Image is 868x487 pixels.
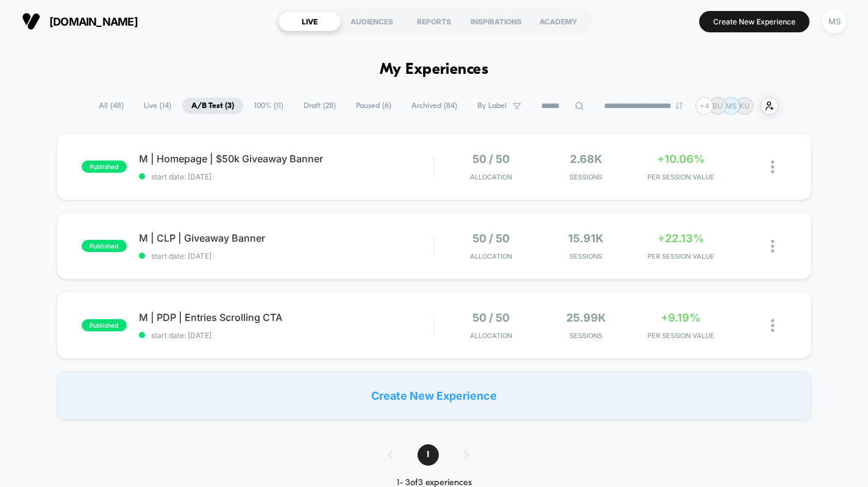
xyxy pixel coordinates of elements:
button: Create New Experience [699,11,809,32]
img: end [675,102,683,109]
span: Draft ( 28 ) [294,98,345,114]
span: Sessions [541,173,630,181]
span: 2.68k [570,153,602,165]
div: LIVE [279,12,341,31]
span: A/B Test ( 3 ) [182,98,243,114]
span: Live ( 14 ) [135,98,180,114]
span: Sessions [541,331,630,340]
p: MS [725,101,737,110]
span: PER SESSION VALUE [636,331,725,340]
div: Create New Experience [57,371,812,420]
span: 1 [418,444,439,466]
span: +10.06% [657,153,705,165]
img: Visually logo [22,12,40,31]
span: Paused ( 6 ) [347,98,400,114]
span: Allocation [470,331,512,340]
span: published [82,319,127,331]
span: Allocation [470,173,512,181]
span: [DOMAIN_NAME] [49,15,138,28]
span: +22.13% [658,232,704,245]
p: BU [713,101,723,110]
div: MS [822,10,846,34]
span: Allocation [470,252,512,261]
span: 15.91k [568,232,603,245]
span: Sessions [541,252,630,261]
div: + 4 [695,97,713,115]
span: 50 / 50 [472,153,510,165]
span: M | Homepage | $50k Giveaway Banner [139,153,434,165]
span: M | CLP | Giveaway Banner [139,232,434,244]
span: 50 / 50 [472,311,510,324]
div: REPORTS [403,12,465,31]
button: [DOMAIN_NAME] [18,12,141,31]
p: KU [739,101,750,110]
span: PER SESSION VALUE [636,173,725,181]
div: INSPIRATIONS [465,12,527,31]
span: Archived ( 84 ) [402,98,466,114]
div: ACADEMY [527,12,589,31]
span: PER SESSION VALUE [636,252,725,261]
span: start date: [DATE] [139,251,434,261]
span: published [82,161,127,173]
span: All ( 48 ) [90,98,133,114]
img: close [771,240,774,253]
span: 100% ( 11 ) [245,98,293,114]
img: close [771,319,774,332]
span: By Label [477,101,507,110]
h1: My Experiences [380,61,489,79]
span: +9.19% [661,311,700,324]
button: MS [819,9,850,34]
span: M | PDP | Entries Scrolling CTA [139,311,434,323]
span: start date: [DATE] [139,172,434,181]
span: start date: [DATE] [139,331,434,340]
span: published [82,240,127,252]
div: AUDIENCES [341,12,403,31]
span: 50 / 50 [472,232,510,245]
span: 25.99k [566,311,606,324]
img: close [771,161,774,173]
